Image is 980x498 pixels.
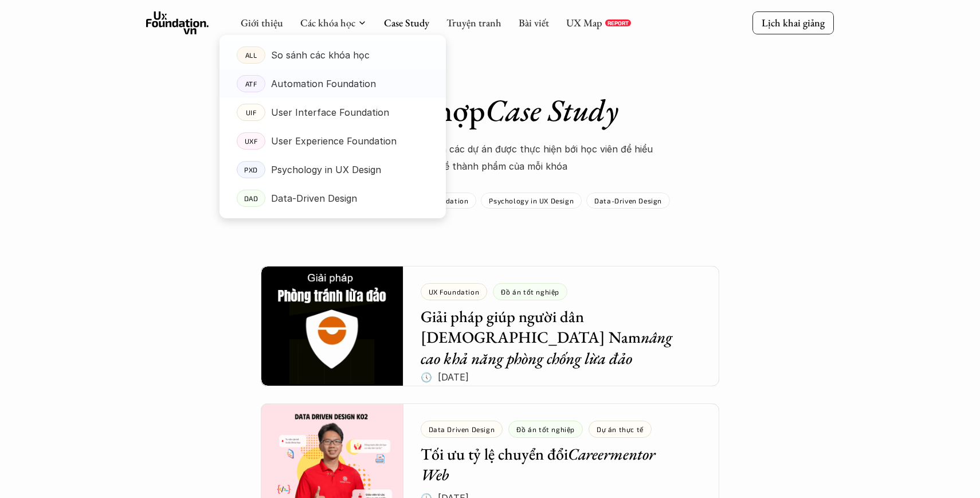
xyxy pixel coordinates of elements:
[241,16,283,29] a: Giới thiệu
[219,69,446,98] a: ATFAutomation Foundation
[244,166,258,174] p: PXD
[246,108,257,116] p: UIF
[485,90,618,130] em: Case Study
[244,194,258,202] p: DAD
[219,98,446,127] a: UIFUser Interface Foundation
[446,16,501,29] a: Truyện tranh
[489,197,574,205] p: Psychology in UX Design
[762,16,825,29] p: Lịch khai giảng
[219,155,446,184] a: PXDPsychology in UX Design
[245,137,258,145] p: UXF
[219,41,446,69] a: ALLSo sánh các khóa học
[607,19,629,26] p: REPORT
[318,140,662,175] p: Mời các bạn cùng xem qua các dự án được thực hiện bới học viên để hiểu thêm về thành phẩm của mỗi...
[605,19,631,26] a: REPORT
[300,16,355,29] a: Các khóa học
[594,197,662,205] p: Data-Driven Design
[261,266,719,386] a: UX FoundationĐồ án tốt nghiệpGiải pháp giúp người dân [DEMOGRAPHIC_DATA] Namnâng cao khả năng phò...
[271,46,370,64] p: So sánh các khóa học
[271,132,397,150] p: User Experience Foundation
[219,127,446,155] a: UXFUser Experience Foundation
[271,104,389,121] p: User Interface Foundation
[752,11,834,34] a: Lịch khai giảng
[271,161,381,178] p: Psychology in UX Design
[219,184,446,213] a: DADData-Driven Design
[245,51,257,59] p: ALL
[271,190,357,207] p: Data-Driven Design
[519,16,549,29] a: Bài viết
[481,193,582,209] a: Psychology in UX Design
[289,92,691,129] h1: Tổng hợp
[384,16,429,29] a: Case Study
[586,193,670,209] a: Data-Driven Design
[566,16,602,29] a: UX Map
[271,75,376,92] p: Automation Foundation
[245,80,257,88] p: ATF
